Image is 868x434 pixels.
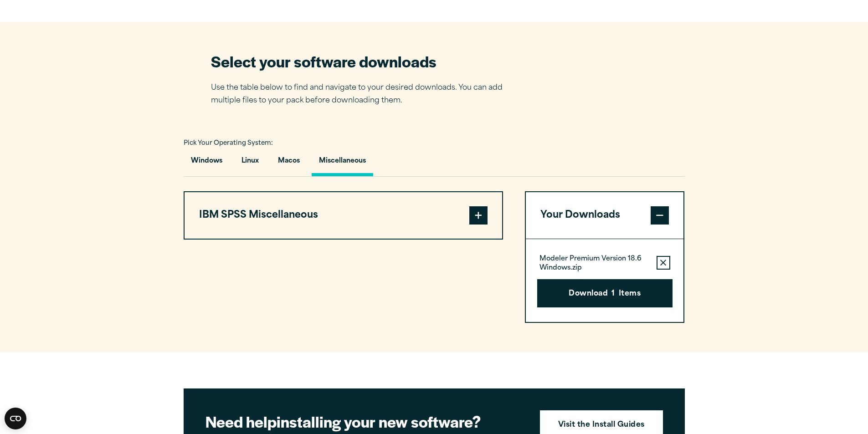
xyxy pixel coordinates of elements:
span: Pick Your Operating System: [184,140,273,146]
p: Use the table below to find and navigate to your desired downloads. You can add multiple files to... [211,82,516,108]
button: Windows [184,150,230,176]
span: 1 [611,288,615,300]
button: Download1Items [537,279,673,307]
button: IBM SPSS Miscellaneous [185,192,502,239]
button: Macos [271,150,307,176]
button: Miscellaneous [312,150,373,176]
button: Open CMP widget [5,408,26,429]
h2: installing your new software? [205,411,524,432]
p: Modeler Premium Version 18.6 Windows.zip [539,255,649,273]
h2: Select your software downloads [211,51,516,71]
strong: Visit the Install Guides [558,419,645,431]
button: Your Downloads [526,192,684,239]
strong: Need help [205,410,277,432]
div: Your Downloads [526,239,684,322]
button: Linux [234,150,266,176]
